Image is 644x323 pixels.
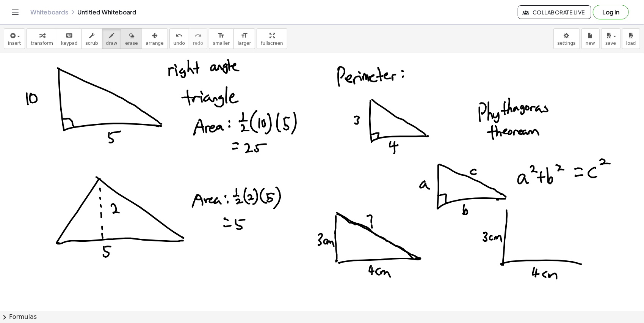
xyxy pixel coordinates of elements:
[209,28,234,49] button: format_sizesmaller
[125,41,138,46] span: erase
[57,28,82,49] button: keyboardkeypad
[8,41,21,46] span: insert
[66,31,73,40] i: keyboard
[174,41,185,46] span: undo
[86,41,98,46] span: scrub
[146,41,164,46] span: arrange
[626,41,636,46] span: load
[524,9,585,16] span: Collaborate Live
[238,41,251,46] span: larger
[4,28,25,49] button: insert
[169,28,189,49] button: undoundo
[261,41,283,46] span: fullscreen
[241,31,248,40] i: format_size
[233,28,255,49] button: format_sizelarger
[622,28,640,49] button: load
[27,28,57,49] button: transform
[121,28,142,49] button: erase
[9,6,21,18] button: Toggle navigation
[605,41,616,46] span: save
[175,31,183,40] i: undo
[257,28,287,49] button: fullscreen
[581,28,600,49] button: new
[601,28,620,49] button: save
[553,28,580,49] button: settings
[518,5,591,19] button: Collaborate Live
[31,41,53,46] span: transform
[189,28,207,49] button: redoredo
[193,41,203,46] span: redo
[102,28,122,49] button: draw
[558,41,576,46] span: settings
[30,8,68,16] a: Whiteboards
[61,41,78,46] span: keypad
[142,28,168,49] button: arrange
[586,41,595,46] span: new
[593,5,629,19] button: Log in
[218,31,225,40] i: format_size
[81,28,102,49] button: scrub
[213,41,230,46] span: smaller
[194,31,202,40] i: redo
[106,41,118,46] span: draw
